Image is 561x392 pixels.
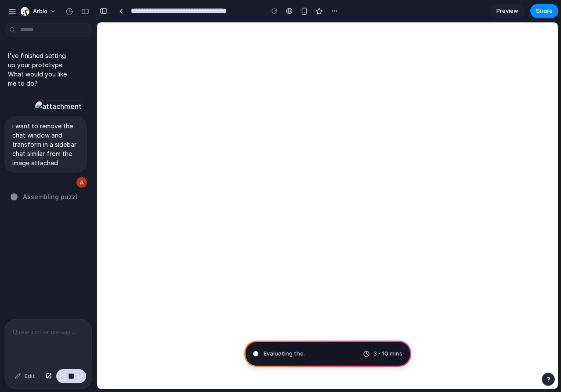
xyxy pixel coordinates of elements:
button: Arbio [17,4,61,18]
p: I've finished setting up your prototype. What would you like me to do? [8,51,74,88]
span: Assembling puzzl [23,192,77,201]
span: Arbio [33,7,47,16]
span: 3 - 10 mins [373,349,402,358]
p: i want to remove the chat window and transform in a sidebar chat similar from the image attached [12,121,79,167]
span: Share [536,7,553,15]
a: Preview [490,4,525,18]
button: Share [530,4,558,18]
span: Evaluating the . [264,349,305,358]
span: Preview [496,7,518,15]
